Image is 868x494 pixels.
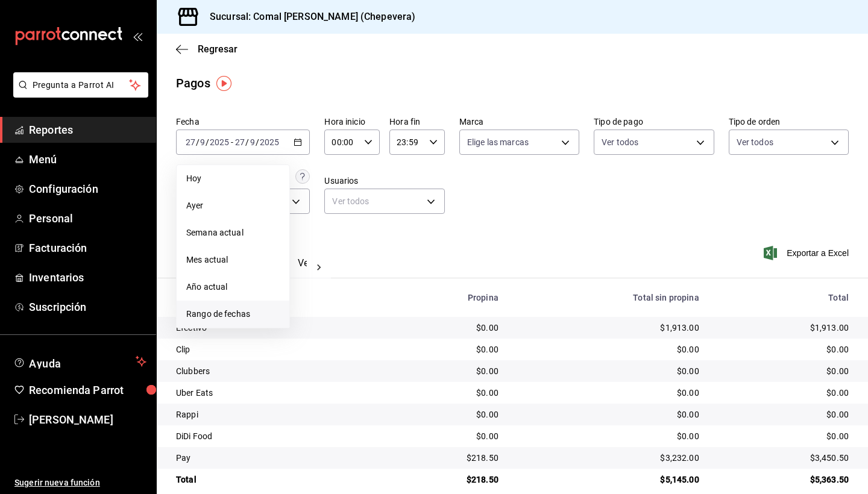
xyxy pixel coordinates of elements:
div: $218.50 [397,474,498,486]
span: Ver todos [737,136,773,148]
div: $218.50 [397,452,498,464]
div: Clip [176,343,378,355]
button: Exportar a Excel [766,246,849,260]
input: -- [234,137,245,147]
a: Pregunta a Parrot AI [8,87,148,100]
div: Pay [176,452,378,464]
div: $0.00 [719,365,849,377]
div: $1,913.00 [719,322,849,334]
span: Menú [29,151,146,167]
h3: Sucursal: Comal [PERSON_NAME] (Chepevera) [200,10,415,24]
div: Total [719,293,849,302]
label: Hora fin [389,117,445,126]
div: Total [176,474,378,486]
div: DiDi Food [176,430,378,442]
span: Inventarios [29,269,146,286]
span: [PERSON_NAME] [29,411,146,428]
span: Ver todos [602,136,638,148]
div: Uber Eats [176,387,378,399]
div: $0.00 [397,430,498,442]
input: -- [250,137,256,147]
div: $0.00 [518,387,699,399]
div: Propina [397,293,498,302]
span: / [256,137,259,147]
div: $0.00 [719,343,849,355]
label: Fecha [176,117,310,126]
img: Tooltip marker [216,76,231,91]
label: Usuarios [324,177,444,185]
span: Personal [29,210,146,227]
span: Facturación [29,240,146,256]
div: Ver todos [324,189,444,214]
span: Hoy [186,172,280,185]
div: $0.00 [397,387,498,399]
div: $3,232.00 [518,452,699,464]
div: Total sin propina [518,293,699,302]
button: Ver pagos [298,257,343,278]
div: $0.00 [518,408,699,421]
div: $0.00 [719,387,849,399]
span: Semana actual [186,227,280,239]
label: Marca [459,117,579,126]
div: $0.00 [397,365,498,377]
span: Recomienda Parrot [29,382,146,398]
button: open_drawer_menu [133,31,142,41]
div: $0.00 [518,365,699,377]
div: $0.00 [518,343,699,355]
label: Tipo de orden [729,117,849,126]
button: Pregunta a Parrot AI [13,72,148,98]
span: Mes actual [186,254,280,266]
span: Pregunta a Parrot AI [33,79,130,92]
div: $5,363.50 [719,474,849,486]
div: $1,913.00 [518,322,699,334]
span: Sugerir nueva función [14,477,146,489]
label: Hora inicio [324,117,380,126]
input: ---- [259,137,280,147]
div: $0.00 [719,430,849,442]
div: Pagos [176,74,210,92]
span: Año actual [186,281,280,293]
span: / [206,137,209,147]
button: Regresar [176,43,237,55]
input: -- [185,137,196,147]
span: / [245,137,249,147]
span: Ayer [186,199,280,212]
span: Elige las marcas [467,136,529,148]
div: $0.00 [719,408,849,421]
label: Tipo de pago [594,117,714,126]
span: Rango de fechas [186,308,280,320]
span: Suscripción [29,299,146,315]
span: / [196,137,200,147]
div: $3,450.50 [719,452,849,464]
div: $0.00 [397,343,498,355]
span: - [231,137,233,147]
div: Rappi [176,408,378,421]
span: Ayuda [29,354,131,369]
div: Clubbers [176,365,378,377]
span: Regresar [198,43,237,55]
span: Reportes [29,122,146,138]
input: ---- [209,137,230,147]
div: $0.00 [397,408,498,421]
div: $5,145.00 [518,474,699,486]
div: $0.00 [397,322,498,334]
span: Configuración [29,181,146,197]
input: -- [200,137,206,147]
div: $0.00 [518,430,699,442]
